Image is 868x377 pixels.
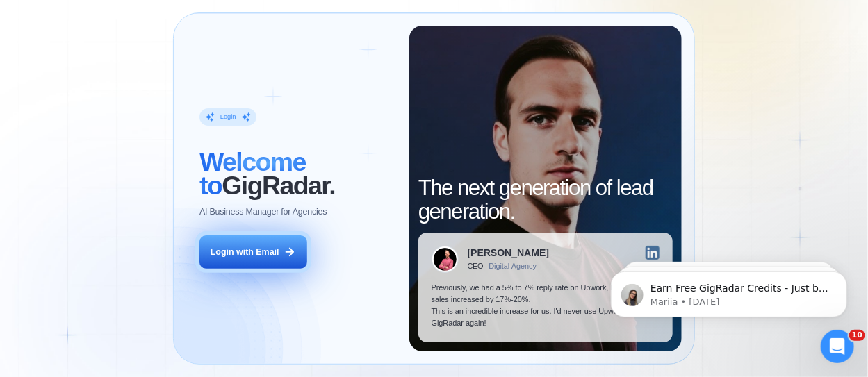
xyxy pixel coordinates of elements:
[849,330,865,341] span: 10
[220,112,236,121] div: Login
[199,235,307,269] button: Login with Email
[199,206,327,218] p: AI Business Manager for Agencies
[468,262,484,270] div: CEO
[821,330,854,363] iframe: Intercom live chat
[418,176,673,224] h2: The next generation of lead generation.
[489,262,537,270] div: Digital Agency
[432,282,660,330] p: Previously, we had a 5% to 7% reply rate on Upwork, but now our sales increased by 17%-20%. This ...
[211,246,279,258] div: Login with Email
[60,53,240,66] p: Message from Mariia, sent 7w ago
[468,248,550,258] div: [PERSON_NAME]
[590,242,868,340] iframe: Intercom notifications message
[199,147,306,200] span: Welcome to
[199,150,397,198] h2: ‍ GigRadar.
